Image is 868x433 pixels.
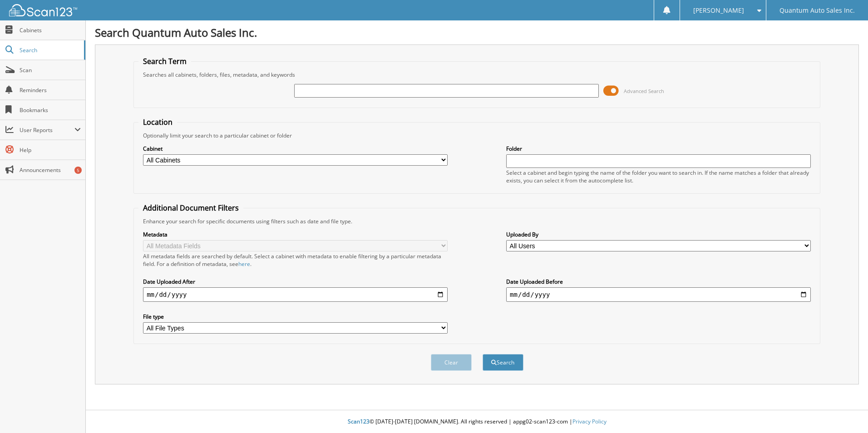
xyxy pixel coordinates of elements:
a: Privacy Policy [572,418,607,425]
span: Advanced Search [624,88,664,94]
a: here [238,260,250,268]
label: Folder [506,145,811,153]
input: end [506,287,811,302]
legend: Additional Document Filters [138,203,243,213]
label: File type [143,313,448,320]
span: User Reports [20,126,74,134]
span: Quantum Auto Sales Inc. [779,8,855,13]
img: scan123-logo-white.svg [9,4,77,16]
span: Search [20,46,79,54]
span: Scan123 [348,418,370,425]
label: Uploaded By [506,231,811,238]
div: All metadata fields are searched by default. Select a cabinet with metadata to enable filtering b... [143,252,448,268]
span: Help [20,146,81,154]
div: Optionally limit your search to a particular cabinet or folder [138,132,815,139]
span: [PERSON_NAME] [693,8,744,13]
div: Select a cabinet and begin typing the name of the folder you want to search in. If the name match... [506,169,811,184]
div: Enhance your search for specific documents using filters such as date and file type. [138,217,815,225]
legend: Search Term [138,56,191,66]
button: Clear [431,354,472,371]
span: Bookmarks [20,106,81,114]
h1: Search Quantum Auto Sales Inc. [95,25,859,40]
span: Cabinets [20,26,81,34]
button: Search [483,354,523,371]
input: start [143,287,448,302]
span: Scan [20,66,81,74]
label: Date Uploaded After [143,278,448,285]
div: © [DATE]-[DATE] [DOMAIN_NAME]. All rights reserved | appg02-scan123-com | [86,411,868,433]
div: 5 [74,167,82,174]
div: Searches all cabinets, folders, files, metadata, and keywords [138,71,815,79]
label: Metadata [143,231,448,238]
label: Cabinet [143,145,448,153]
legend: Location [138,117,177,127]
span: Reminders [20,86,81,94]
label: Date Uploaded Before [506,278,811,285]
span: Announcements [20,166,81,174]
